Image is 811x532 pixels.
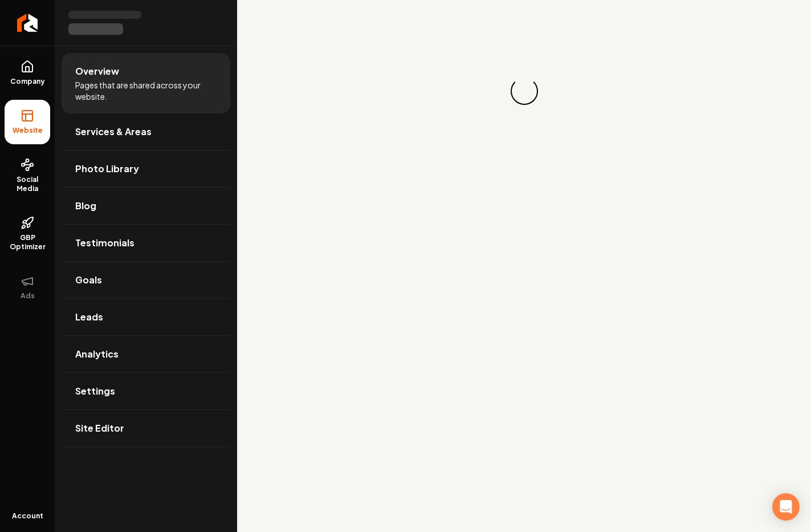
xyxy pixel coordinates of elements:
span: Analytics [75,347,119,361]
span: Testimonials [75,236,135,250]
span: Site Editor [75,421,124,435]
span: Photo Library [75,162,139,176]
span: Company [6,77,50,86]
a: Company [5,51,50,95]
span: Social Media [5,175,50,193]
span: Leads [75,310,103,324]
a: Leads [62,299,230,335]
a: Services & Areas [62,113,230,150]
a: Social Media [5,149,50,202]
a: Blog [62,188,230,224]
div: Loading [508,75,540,108]
img: Rebolt Logo [17,14,38,32]
span: Overview [75,64,119,78]
span: Ads [16,291,39,300]
a: Goals [62,262,230,298]
span: Goals [75,273,102,287]
span: Website [8,126,47,135]
div: Open Intercom Messenger [772,493,800,521]
a: Testimonials [62,225,230,261]
a: Photo Library [62,151,230,187]
span: GBP Optimizer [5,233,50,251]
span: Services & Areas [75,125,152,139]
a: GBP Optimizer [5,207,50,261]
a: Site Editor [62,410,230,446]
span: Blog [75,199,96,213]
span: Account [12,511,43,521]
a: Settings [62,373,230,409]
a: Analytics [62,336,230,372]
span: Pages that are shared across your website. [75,79,217,102]
span: Settings [75,384,115,398]
button: Ads [5,265,50,310]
